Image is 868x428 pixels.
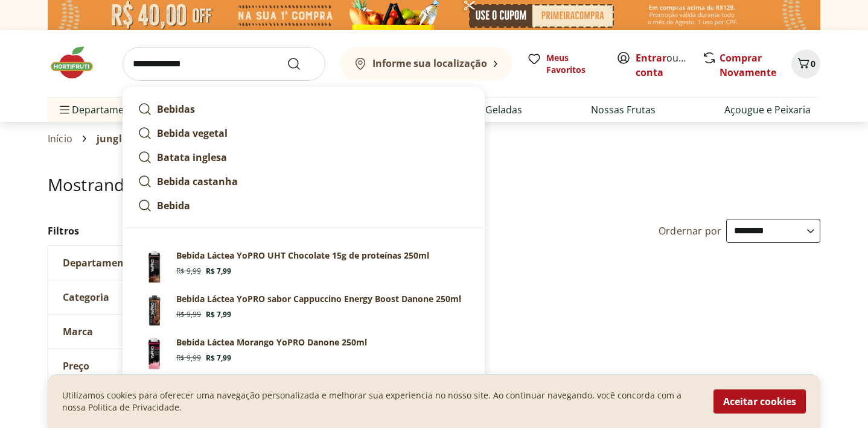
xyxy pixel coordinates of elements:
[48,133,72,144] a: Início
[176,293,461,305] p: Bebida Láctea YoPRO sabor Cappuccino Energy Boost Danone 250ml
[63,257,134,269] span: Departamento
[97,133,127,144] span: jungle
[48,315,229,348] button: Marca
[133,145,474,169] a: Batata inglesa
[48,219,230,243] h2: Filtros
[176,310,201,319] span: R$ 9,99
[287,57,316,71] button: Submit Search
[138,336,171,370] img: Bebida Lactea Morango YoPRO Danone 250ml.jpg
[659,224,721,238] label: Ordernar por
[372,57,487,70] b: Informe sua localização
[206,353,231,363] span: R$ 7,99
[206,310,231,319] span: R$ 7,99
[720,51,776,79] a: Comprar Novamente
[63,291,109,303] span: Categoria
[138,293,171,327] img: Bebida Láctea YoPRO sabor Cappuccino Energy Boost Danone 250ml
[157,102,195,116] strong: Bebidas
[724,102,811,117] a: Açougue e Peixaria
[133,121,474,145] a: Bebida vegetal
[176,250,429,262] p: Bebida Láctea YoPRO UHT Chocolate 15g de proteínas 250ml
[48,246,229,280] button: Departamento
[176,336,367,348] p: Bebida Láctea Morango YoPRO Danone 250ml
[133,288,474,332] a: Bebida Láctea YoPRO sabor Cappuccino Energy Boost Danone 250mlBebida Láctea YoPRO sabor Cappuccin...
[63,360,89,372] span: Preço
[57,95,72,124] button: Menu
[123,47,325,81] input: search
[63,326,93,338] span: Marca
[591,102,656,117] a: Nossas Frutas
[157,199,190,212] strong: Bebida
[133,332,474,375] a: Bebida Lactea Morango YoPRO Danone 250ml.jpgBebida Láctea Morango YoPRO Danone 250mlR$ 9,99R$ 7,99
[636,51,689,80] span: ou
[791,49,820,78] button: Carrinho
[133,169,474,194] a: Bebida castanha
[527,52,602,76] a: Meus Favoritos
[636,51,702,79] a: Criar conta
[48,349,229,383] button: Preço
[62,389,699,414] p: Utilizamos cookies para oferecer uma navegação personalizada e melhorar sua experiencia no nosso ...
[636,51,666,65] a: Entrar
[811,58,815,69] span: 0
[133,194,474,218] a: Bebida
[157,175,238,188] strong: Bebida castanha
[157,127,228,140] strong: Bebida vegetal
[176,266,201,276] span: R$ 9,99
[138,250,171,283] img: Bebida Láctea YoPRO UHT Chocolate 15g de proteínas 250ml
[340,47,512,81] button: Informe sua localização
[48,45,108,81] img: Hortifruti
[157,151,227,164] strong: Batata inglesa
[206,266,231,276] span: R$ 7,99
[133,245,474,288] a: Bebida Láctea YoPRO UHT Chocolate 15g de proteínas 250mlBebida Láctea YoPRO UHT Chocolate 15g de ...
[133,97,474,121] a: Bebidas
[713,389,806,414] button: Aceitar cookies
[48,280,229,314] button: Categoria
[546,52,602,76] span: Meus Favoritos
[48,175,820,194] h1: Mostrando resultados para:
[176,353,201,363] span: R$ 9,99
[57,95,144,124] span: Departamentos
